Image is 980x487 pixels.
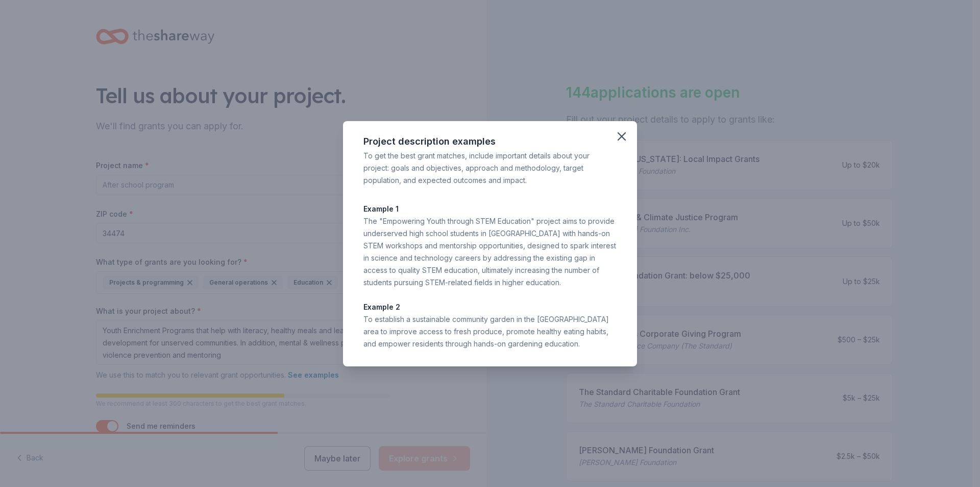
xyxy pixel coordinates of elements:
div: Project description examples [363,133,617,150]
div: To establish a sustainable community garden in the [GEOGRAPHIC_DATA] area to improve access to fr... [363,313,617,350]
p: Example 1 [363,203,617,215]
p: Example 2 [363,301,617,313]
div: To get the best grant matches, include important details about your project: goals and objectives... [363,150,617,187]
div: The "Empowering Youth through STEM Education" project aims to provide underserved high school stu... [363,215,617,289]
